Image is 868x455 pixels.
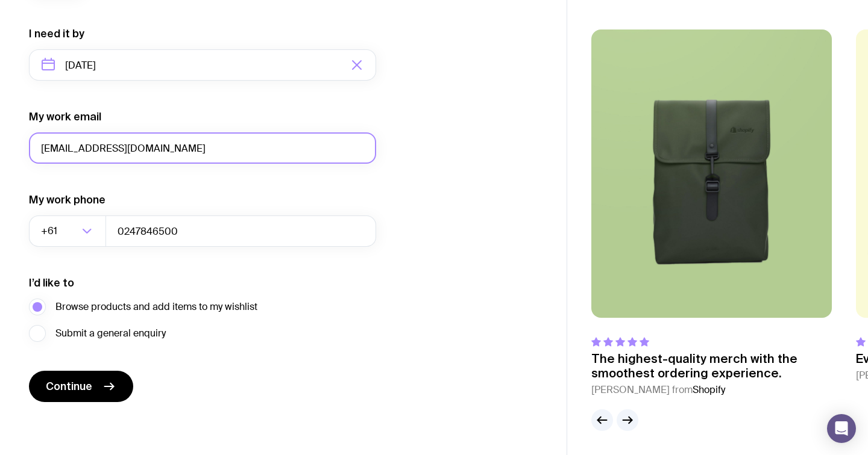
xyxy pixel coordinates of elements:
[29,371,133,402] button: Continue
[591,351,832,380] p: The highest-quality merch with the smoothest ordering experience.
[29,26,84,41] label: I need it by
[29,276,74,290] label: I’d like to
[827,414,856,443] div: Open Intercom Messenger
[41,215,60,247] span: +61
[693,383,725,396] span: Shopify
[29,132,376,164] input: you@email.com
[105,215,376,247] input: 0400123456
[29,193,105,207] label: My work phone
[29,49,376,81] input: Select a target date
[60,215,78,247] input: Search for option
[55,326,166,341] span: Submit a general enquiry
[29,215,106,247] div: Search for option
[55,300,257,314] span: Browse products and add items to my wishlist
[46,379,92,394] span: Continue
[29,110,101,124] label: My work email
[591,383,832,397] cite: [PERSON_NAME] from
